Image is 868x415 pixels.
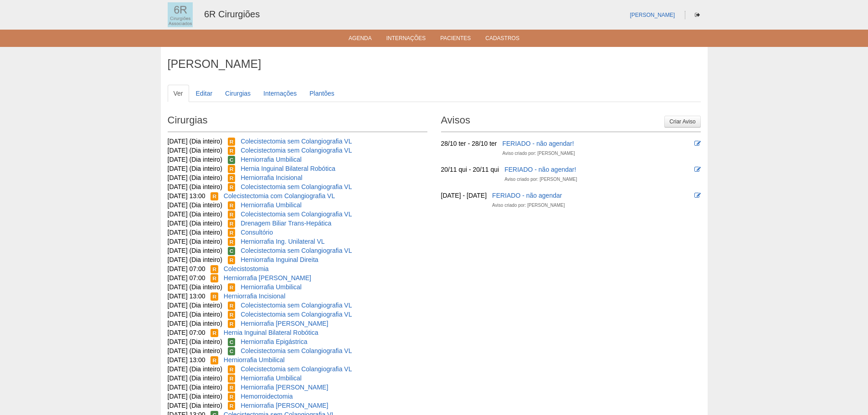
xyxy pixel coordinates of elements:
a: Consultório [241,229,273,236]
span: [DATE] 13:00 [168,292,205,300]
span: Reservada [228,201,236,210]
a: Colecistectomia com Colangiografia VL [224,192,335,200]
div: Aviso criado por: [PERSON_NAME] [492,201,565,210]
span: Reservada [228,229,236,237]
span: [DATE] (Dia inteiro) [168,147,222,154]
a: Hemorroidectomia [241,393,293,400]
a: Colecistectomia sem Colangiografia VL [241,210,352,218]
i: Editar [694,140,701,147]
span: [DATE] (Dia inteiro) [168,393,222,400]
span: Reservada [228,138,236,146]
span: Reservada [228,311,236,319]
span: Confirmada [228,347,236,355]
a: Colecistostomia [224,265,269,272]
span: Reservada [228,402,236,410]
span: Reservada [228,320,236,328]
a: Herniorrafia Ing. Unilateral VL [241,238,324,245]
span: [DATE] (Dia inteiro) [168,220,222,227]
span: [DATE] (Dia inteiro) [168,374,222,382]
a: Herniorrafia Inguinal Direita [241,256,318,263]
span: [DATE] (Dia inteiro) [168,165,222,172]
a: Agenda [349,35,372,44]
span: [DATE] (Dia inteiro) [168,384,222,391]
span: Reservada [211,265,218,273]
span: Reservada [228,147,236,155]
span: Confirmada [228,156,236,164]
a: Herniorrafia Umbilical [241,156,302,163]
a: Colecistectomia sem Colangiografia VL [241,147,352,154]
a: Colecistectomia sem Colangiografia VL [241,302,352,309]
span: [DATE] (Dia inteiro) [168,365,222,373]
span: Reservada [228,183,236,191]
span: [DATE] (Dia inteiro) [168,229,222,236]
div: 20/11 qui - 20/11 qui [441,165,499,174]
a: Internações [386,35,426,44]
span: [DATE] 13:00 [168,192,205,200]
span: Reservada [228,256,236,264]
a: Herniorrafia Umbilical [224,356,285,364]
span: [DATE] (Dia inteiro) [168,138,222,145]
span: [DATE] (Dia inteiro) [168,402,222,409]
a: Drenagem Biliar Trans-Hepática [241,220,331,227]
a: Internações [257,85,303,102]
a: [PERSON_NAME] [630,12,675,18]
a: Herniorrafia [PERSON_NAME] [241,384,328,391]
span: [DATE] (Dia inteiro) [168,311,222,318]
a: Colecistectomia sem Colangiografia VL [241,347,352,354]
span: Confirmada [228,338,236,346]
a: Herniorrafia Umbilical [241,374,302,382]
span: Reservada [228,210,236,219]
span: [DATE] 13:00 [168,356,205,364]
span: Reservada [211,329,218,337]
div: [DATE] - [DATE] [441,191,487,200]
div: Aviso criado por: [PERSON_NAME] [504,175,577,184]
a: Hernia Inguinal Bilateral Robótica [224,329,318,336]
span: [DATE] (Dia inteiro) [168,201,222,209]
span: [DATE] (Dia inteiro) [168,174,222,181]
span: [DATE] (Dia inteiro) [168,238,222,245]
a: Herniorrafia [PERSON_NAME] [224,274,311,282]
span: Reservada [228,165,236,173]
a: FERIADO - não agendar! [504,166,576,173]
span: [DATE] (Dia inteiro) [168,256,222,263]
span: Confirmada [228,247,236,255]
span: Reservada [211,356,218,364]
a: Herniorrafia [PERSON_NAME] [241,320,328,327]
a: Herniorrafia Umbilical [241,283,302,291]
i: Sair [695,12,700,18]
div: 28/10 ter - 28/10 ter [441,139,497,148]
a: Criar Aviso [664,116,700,128]
span: [DATE] 07:00 [168,265,205,272]
span: Reservada [228,374,236,383]
a: Herniorrafia Epigástrica [241,338,307,345]
a: Ver [168,85,189,102]
h1: [PERSON_NAME] [168,58,701,70]
a: Pacientes [440,35,471,44]
span: Reservada [228,220,236,228]
span: Reservada [228,174,236,182]
span: [DATE] (Dia inteiro) [168,210,222,218]
span: [DATE] (Dia inteiro) [168,320,222,327]
span: [DATE] (Dia inteiro) [168,347,222,354]
h2: Avisos [441,111,701,132]
span: Reservada [211,274,218,282]
a: Cadastros [485,35,519,44]
div: Aviso criado por: [PERSON_NAME] [502,149,575,158]
span: [DATE] (Dia inteiro) [168,338,222,345]
span: Reservada [228,283,236,292]
a: 6R Cirurgiões [204,9,260,19]
span: [DATE] (Dia inteiro) [168,302,222,309]
a: Herniorrafia [PERSON_NAME] [241,402,328,409]
span: [DATE] (Dia inteiro) [168,183,222,190]
a: Colecistectomia sem Colangiografia VL [241,183,352,190]
a: Colecistectomia sem Colangiografia VL [241,138,352,145]
a: Hernia Inguinal Bilateral Robótica [241,165,335,172]
a: Herniorrafia Umbilical [241,201,302,209]
span: Reservada [228,365,236,374]
a: FERIADO - não agendar! [502,140,574,147]
a: FERIADO - não agendar [492,192,562,199]
span: [DATE] 07:00 [168,274,205,282]
a: Editar [190,85,219,102]
span: Reservada [211,292,218,301]
span: [DATE] (Dia inteiro) [168,156,222,163]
